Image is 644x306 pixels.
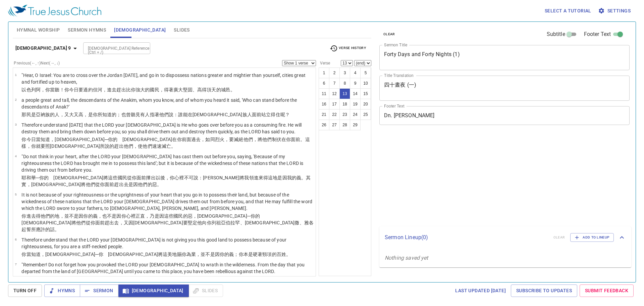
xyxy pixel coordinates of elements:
[329,78,340,89] button: 7
[21,153,314,173] p: "Do not think in your heart, after the LORD your [DEMOGRAPHIC_DATA] has cast them out before you,...
[271,112,290,117] wh3320: 得住呢？
[21,175,311,187] wh3068: ─你的 [DEMOGRAPHIC_DATA]
[21,227,59,232] wh3290: 起誓
[15,154,16,158] span: 4
[585,287,628,295] span: Submit Feedback
[124,143,176,149] wh3423: 他們，使他們速速
[128,182,162,187] wh3423: 是因他們的惡
[21,213,314,232] wh935: 得
[80,285,118,297] button: Sermon
[383,31,395,37] span: clear
[584,30,611,38] span: Footer Text
[329,99,340,110] button: 17
[575,234,609,241] span: Add to Lineup
[329,120,340,130] button: 27
[15,192,16,196] span: 5
[21,213,314,232] wh3476: ，乃是因這些國民
[157,182,162,187] wh7564: 。
[379,30,399,38] button: clear
[114,182,162,187] wh6440: 趕出去
[21,86,314,93] p: 以色列
[597,5,633,17] button: Settings
[36,87,235,92] wh3478: 阿，你當聽
[319,61,330,65] label: Verse
[350,109,361,120] button: 24
[116,87,235,92] wh935: 趕出比你強
[8,5,101,17] img: True Jesus Church
[21,276,314,289] p: 你當紀念
[102,87,235,92] wh3383: ，進去
[158,252,291,257] wh430: 將這美
[350,88,361,99] button: 14
[21,213,314,232] wh3423: 他們的地
[339,88,350,99] button: 13
[339,78,350,89] button: 8
[31,227,60,232] wh7650: 所應許的話
[350,99,361,110] button: 19
[326,43,370,53] button: Verse History
[21,97,314,110] p: a people great and tall, the descendants of the Anakim, whom you know, and of whom you heard it s...
[330,44,366,52] span: Verse History
[21,175,311,187] wh430: 將這些國民從你面前
[252,112,290,117] wh1121: 面前
[15,98,16,101] span: 2
[21,213,314,232] wh3068: ─你的 [DEMOGRAPHIC_DATA]
[350,78,361,89] button: 9
[85,287,113,295] span: Sermon
[21,175,311,187] wh1920: 以後，你心
[44,285,80,297] button: Hymns
[159,87,235,92] wh1471: ，得著
[21,137,310,149] wh3045: ，[DEMOGRAPHIC_DATA]
[360,109,371,120] button: 25
[516,287,572,295] span: Subscribe to Updates
[570,233,614,242] button: Add to Lineup
[379,226,631,249] div: Sermon Lineup(0)clearAdd to Lineup
[234,252,291,257] wh6666: ；你本是硬著頸項
[384,82,625,94] textarea: 四十晝夜 (一)
[360,99,371,110] button: 20
[329,68,340,78] button: 2
[15,262,16,266] span: 7
[21,175,311,187] wh6440: 攆出
[580,285,634,297] a: Submit Feedback
[360,78,371,89] button: 10
[339,99,350,110] button: 18
[319,109,329,120] button: 21
[15,237,16,241] span: 6
[21,251,314,258] p: 你當知道
[377,132,580,224] iframe: from-child
[21,220,314,232] wh3423: ，又因[DEMOGRAPHIC_DATA]
[545,7,591,15] span: Select a tutorial
[339,120,350,130] button: 28
[60,112,290,117] wh1121: ，又大
[114,26,166,34] span: [DEMOGRAPHIC_DATA]
[21,137,310,149] wh3068: ─你的 [DEMOGRAPHIC_DATA]
[329,109,340,120] button: 22
[21,220,314,232] wh430: 將他們從你面前
[21,236,314,250] p: Therefore understand that the LORD your [DEMOGRAPHIC_DATA] is not giving you this good land to po...
[41,252,291,257] wh3045: ，[DEMOGRAPHIC_DATA]
[216,87,235,92] wh8064: 的城邑
[511,285,577,297] a: Subscribe to Updates
[350,120,361,130] button: 29
[21,72,314,85] p: "Hear, O Israel: You are to cross over the Jordan [DATE], and go in to dispossess nations greater...
[21,213,314,232] wh6666: ，也不是因你心
[13,287,37,295] span: Turn Off
[455,287,506,295] span: Last updated [DATE]
[21,191,314,212] p: It is not because of your righteousness or the uprightness of your heart that you go in to posses...
[21,122,314,135] p: Therefore understand [DATE] that the LORD your [DEMOGRAPHIC_DATA] is He who goes over before you ...
[15,44,71,52] b: [DEMOGRAPHIC_DATA] 9
[21,213,314,233] p: 你進去
[21,137,310,149] wh3117: 當知道
[21,213,314,232] wh7564: ，[DEMOGRAPHIC_DATA]
[21,220,314,232] wh6440: 趕出去
[109,143,176,149] wh1696: 的趕出
[385,255,428,261] i: Nothing saved yet
[140,112,290,117] wh8085: 有人指著他們說：誰能在[DEMOGRAPHIC_DATA]族
[21,261,314,275] p: "Remember! Do not forget how you provoked the LORD your [DEMOGRAPHIC_DATA] to wrath in the wilder...
[112,112,290,117] wh3045: 的；也曾聽見
[95,182,162,187] wh1471: 從你面前
[286,252,291,257] wh5971: 。
[319,99,329,110] button: 16
[21,213,314,232] wh1471: 的惡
